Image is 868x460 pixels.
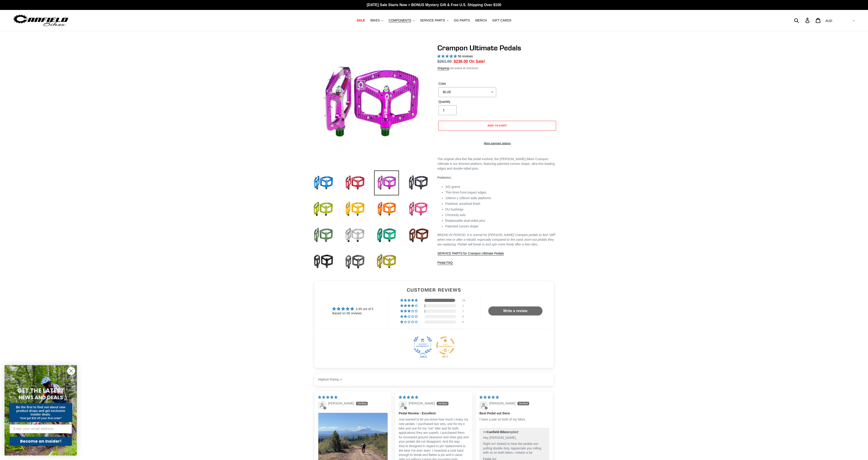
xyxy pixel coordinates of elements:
b: Best Pedal out there [479,411,549,416]
img: Load image into Gallery viewer, Crampon Ultimate Pedals [342,249,367,274]
span: SERVICE PARTS [420,19,445,22]
img: Load image into Gallery viewer, Crampon Ultimate Pedals [342,223,367,248]
label: Color [439,81,496,86]
em: BREAK-IN PERIOD: It is normal for [PERSON_NAME] Crampon pedals to feel “stiff” when new or after ... [437,233,556,246]
img: Load image into Gallery viewer, Crampon Ultimate Pedals [311,170,336,195]
a: GIFT CARDS [490,17,514,23]
a: SALE [354,17,367,23]
div: calculated at checkout. [437,66,557,70]
img: Load image into Gallery viewer, Crampon Ultimate Pedals [311,197,336,222]
span: NEWS AND DEALS [19,394,63,401]
span: 5 star review [318,395,337,399]
span: SERVICE PARTS for Crampon Ultimate Pedals [437,252,504,255]
button: Add to cart [439,121,556,131]
span: 4.95 out of 5 [356,307,373,311]
div: 2% (1) reviews with 3 star rating [400,310,418,313]
a: Write a review [488,306,542,315]
p: Hey [PERSON_NAME], [483,436,546,440]
span: MERCH [475,19,487,22]
button: BIKES [368,17,385,23]
p: The original ultra-thin flat pedal evolved, the [PERSON_NAME] Bikes Crampon Ultimate is our thinn... [437,157,557,171]
strong: Features: [437,176,452,179]
label: Quantity [439,99,496,104]
span: SALE [357,19,365,22]
img: Load image into Gallery viewer, Crampon Ultimate Pedals [406,170,431,195]
span: Patented convex shape [445,224,478,228]
span: [PERSON_NAME] [328,402,354,405]
div: 1 [462,310,468,313]
select: Sort dropdown [318,375,343,384]
li: Replaceable dual-sided pins [445,218,557,223]
span: 5 star review [479,395,499,399]
a: Judge.me Diamond Authentic Shop medal 100.0 [414,336,432,355]
span: 5 star review [399,395,418,399]
img: Load image into Gallery viewer, Crampon Ultimate Pedals [374,170,399,195]
h2: Customer Reviews [318,287,550,293]
img: Load image into Gallery viewer, Crampon Ultimate Pedals [342,170,367,195]
span: BIKES [370,19,380,22]
span: GET THE LATEST [17,387,64,395]
li: Thin 6mm front impact edges [445,190,557,195]
b: Canfield Bikes [487,430,508,434]
img: Canfield Bikes [12,13,69,28]
input: Search [797,15,808,25]
a: More payment options [439,141,556,145]
img: Judge.me Diamond Authentic Shop medal [414,336,432,355]
span: [PERSON_NAME] [489,402,515,405]
div: 100.0 [419,355,426,359]
a: Judge.me Gold Transparent Shop medal 97.7 [436,336,454,355]
button: Close dialog [67,367,75,375]
div: 2% (1) reviews with 4 star rating [400,304,418,307]
a: GG PARTS [452,17,472,23]
span: GIFT CARDS [492,19,512,22]
span: *And get $10 off your first order* [20,417,61,420]
li: Chromoly axle [445,213,557,217]
li: Polished, anodized finish [445,201,557,206]
input: Enter your email address [9,424,72,433]
span: On Sale! [469,58,485,64]
img: Load image into Gallery viewer, Crampon Ultimate Pedals [374,249,399,274]
p: I have a pair on both of my bikes. [479,417,549,422]
div: 97.7 [442,355,449,359]
img: Load image into Gallery viewer, Crampon Ultimate Pedals [406,223,431,248]
img: Load image into Gallery viewer, Crampon Ultimate Pedals [311,249,336,274]
button: COMPONENTS [386,17,417,23]
s: $261.00 [437,59,452,64]
button: Become an Insider! [9,437,72,446]
div: Average rating is 4.95 stars [332,306,373,311]
li: DU bushings [445,207,557,212]
div: Based on 56 reviews [332,311,373,316]
img: Load image into Gallery viewer, Crampon Ultimate Pedals [374,223,399,248]
span: $236.00 [454,59,468,64]
span: 4.95 stars [437,54,458,58]
img: Judge.me Gold Transparent Shop medal [436,336,454,355]
p: Right on! Stoked to hear the pedals are pulling double duty. Appreciate you rolling with us on bo... [483,442,546,455]
h1: Crampon Ultimate Pedals [437,44,557,52]
span: [PERSON_NAME] [409,402,435,405]
img: Load image into Gallery viewer, Crampon Ultimate Pedals [374,197,399,222]
img: Load image into Gallery viewer, Crampon Ultimate Pedals [406,197,431,222]
button: SERVICE PARTS [418,17,451,23]
div: 1 [462,304,468,307]
a: MERCH [473,17,489,23]
img: Load image into Gallery viewer, Crampon Ultimate Pedals [342,197,367,222]
span: 56 reviews [458,54,473,58]
div: 96% (54) reviews with 5 star rating [400,299,418,302]
div: Gold Transparent Shop. Published at least 95% of verified reviews received in total [436,336,454,356]
div: Diamond Authentic Shop. 100% of published reviews are verified reviews [414,336,432,356]
div: >> replied: [483,430,546,434]
span: GG PARTS [454,19,470,22]
a: SERVICE PARTS for Crampon Ultimate Pedals [437,252,504,256]
a: Pedal FAQ [437,261,453,265]
img: Load image into Gallery viewer, Crampon Ultimate Pedals [311,223,336,248]
li: 106mm x 106mm wide platforms [445,196,557,201]
div: 54 [462,299,468,302]
span: Be the first to find out about new product drops and get exclusive insider deals. [16,405,66,416]
span: COMPONENTS [389,19,411,22]
span: Add to cart [488,124,507,127]
li: 342 grams [445,184,557,189]
b: Pedal Review - Excellent [399,411,469,416]
a: Shipping [437,66,449,70]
